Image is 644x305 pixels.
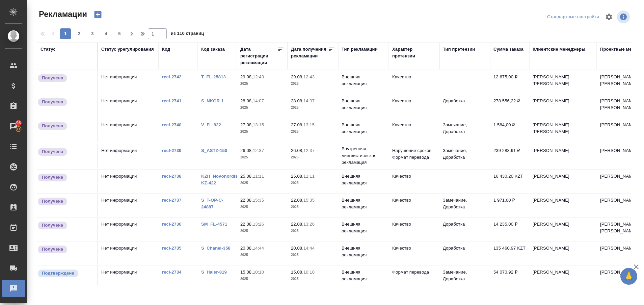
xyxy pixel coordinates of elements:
[623,269,635,283] span: 🙏
[114,30,125,37] span: 5
[529,118,597,142] td: [PERSON_NAME], [PERSON_NAME]
[303,270,315,275] p: 10:10
[41,46,56,53] div: Статус
[240,180,284,186] p: 2025
[303,74,315,79] p: 12:43
[162,174,182,179] a: recl-2738
[291,204,335,210] p: 2025
[42,246,63,253] p: Получена
[162,246,182,251] a: recl-2735
[114,28,125,39] button: 5
[2,118,25,135] a: 96
[338,265,389,289] td: Внешняя рекламация
[42,198,63,205] p: Получена
[42,75,63,81] p: Получена
[291,270,303,275] p: 15.08,
[303,198,315,203] p: 15:35
[529,144,597,168] td: [PERSON_NAME]
[74,28,84,39] button: 2
[98,265,159,289] td: Нет информации
[389,218,439,241] td: Качество
[253,122,264,127] p: 13:15
[201,246,231,251] a: S_Chanel-358
[291,276,335,282] p: 2025
[291,154,335,161] p: 2025
[240,154,284,161] p: 2025
[303,122,315,127] p: 13:15
[240,198,253,203] p: 22.08,
[37,9,87,20] span: Рекламации
[389,118,439,142] td: Качество
[338,170,389,193] td: Внешняя рекламация
[162,122,182,127] a: recl-2740
[490,194,529,217] td: 1 971,00 ₽
[490,265,529,289] td: 54 070,92 ₽
[42,123,63,129] p: Получена
[201,46,225,53] div: Код заказа
[90,9,106,20] button: Создать
[439,94,490,118] td: Доработка
[240,46,277,66] div: Дата регистрации рекламации
[529,194,597,217] td: [PERSON_NAME]
[162,98,182,103] a: recl-2741
[98,144,159,168] td: Нет информации
[240,174,253,179] p: 25.08,
[240,148,253,153] p: 26.08,
[240,270,253,275] p: 15.08,
[529,94,597,118] td: [PERSON_NAME]
[291,174,303,179] p: 25.08,
[98,218,159,241] td: Нет информации
[443,46,475,53] div: Тип претензии
[291,46,328,59] div: Дата получения рекламации
[439,194,490,217] td: Замечание, Доработка
[101,30,111,37] span: 4
[389,144,439,168] td: Нарушение сроков, Формат перевода
[291,104,335,111] p: 2025
[291,252,335,258] p: 2025
[389,194,439,217] td: Качество
[291,98,303,103] p: 28.08,
[601,9,617,25] span: Настроить таблицу
[490,218,529,241] td: 14 235,00 ₽
[291,246,303,251] p: 20.08,
[201,122,221,127] a: V_FL-822
[162,148,182,153] a: recl-2739
[338,70,389,94] td: Внешняя рекламация
[162,222,182,227] a: recl-2736
[291,180,335,186] p: 2025
[253,222,264,227] p: 13:26
[201,222,227,227] a: SM_FL-4571
[291,198,303,203] p: 22.08,
[253,74,264,79] p: 12:43
[439,242,490,265] td: Доработка
[291,80,335,87] p: 2025
[338,218,389,241] td: Внешняя рекламация
[439,118,490,142] td: Замечание, Доработка
[87,28,98,39] button: 3
[529,170,597,193] td: [PERSON_NAME]
[490,170,529,193] td: 16 430,20 KZT
[201,148,227,153] a: S_ASTZ-150
[545,12,601,22] div: split button
[240,122,253,127] p: 27.08,
[389,70,439,94] td: Качество
[240,228,284,234] p: 2025
[98,94,159,118] td: Нет информации
[303,222,315,227] p: 13:26
[162,198,182,203] a: recl-2737
[253,174,264,179] p: 11:11
[171,29,204,39] span: из 110 страниц
[303,148,315,153] p: 12:37
[291,228,335,234] p: 2025
[490,70,529,94] td: 12 675,00 ₽
[240,252,284,258] p: 2025
[342,46,378,53] div: Тип рекламации
[240,276,284,282] p: 2025
[439,144,490,168] td: Замечание, Доработка
[12,120,25,126] span: 96
[303,174,315,179] p: 11:11
[338,94,389,118] td: Внешняя рекламация
[42,174,63,181] p: Получена
[98,70,159,94] td: Нет информации
[338,242,389,265] td: Внешняя рекламация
